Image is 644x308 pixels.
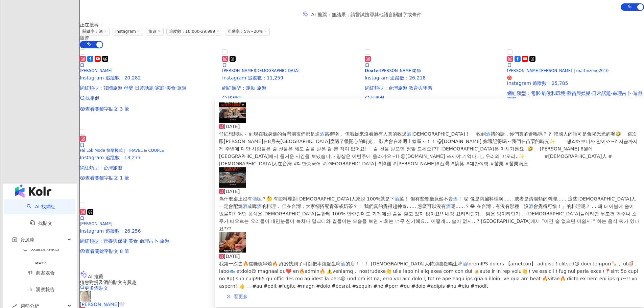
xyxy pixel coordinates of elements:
[80,68,112,73] span: [PERSON_NAME]
[15,184,51,198] img: logo
[219,131,320,137] span: 仔細想想呢～ 到現在我身邊的台灣朋友們都是送
[540,91,542,96] span: ·
[222,48,359,112] a: KOL Avatar[PERSON_NAME][DEMOGRAPHIC_DATA]Instagram 追蹤數：11,259網紅類型：運動·旅遊找相似查看關鍵字貼文 6 筆
[453,196,458,202] mark: 酒
[451,204,529,209] span: 呢……？😂 在台灣，有沒有那種「沒
[127,238,128,244] span: ·
[262,204,446,209] span: 的料理， 但在台灣，大家卻搭配青茶或奶茶？！ 我們真的覺得超神奇…… 怎麼可以沒有
[311,12,421,17] div: AI 推薦 ：
[80,202,217,254] a: KOL Avatar[PERSON_NAME]Instagram 追蹤數：26,256網紅類型：營養與保健·美食·命理占卜·旅遊查看關鍵字貼文 8 筆
[633,91,642,96] span: 遊戲
[225,28,270,35] span: 互動率：5%~20%
[80,280,137,285] span: 猜您對提及酒的貼文有興趣
[219,167,246,188] img: post-image
[80,165,217,170] p: 網紅類型 ：
[365,68,421,73] span: 𝗗𝗲𝘅𝘁𝗲𝗿[PERSON_NAME]老師
[219,196,252,202] span: 為什麼桌上沒有
[28,287,55,292] a: 洞察報告
[631,91,633,96] span: ·
[529,204,533,209] mark: 酒
[124,85,133,91] span: 母嬰
[85,175,129,181] span: 查看關鍵字貼文 1 筆
[341,261,345,266] mark: 酒
[140,238,159,244] span: 命理占卜
[388,85,407,91] span: 台灣旅遊
[85,95,99,101] span: 找相似
[531,91,540,96] span: 電影
[219,131,638,166] span: 禮的話，你們真的會喝嗎？？ 韓國人的話可是會喝光光的喔🤣 ⠀ 這次跟[PERSON_NAME]在8月去[GEOGRAPHIC_DATA]度過了很開心的時光， 影片會在本週上線喔～！！ @[DOM...
[135,85,154,91] span: 日常話題
[80,48,217,112] a: KOL Avatar[PERSON_NAME]Instagram 追蹤數：20,282網紅類型：韓國旅遊·母嬰·日常話題·家庭·美食·旅遊找相似查看關鍵字貼文 3 筆
[128,238,138,244] span: 美食
[80,155,217,160] p: Instagram 追蹤數 ： 13,277
[80,35,644,41] div: 重置
[20,232,34,247] span: 資源庫
[85,106,129,112] span: 查看關鍵字貼文 3 筆
[365,95,502,101] a: 找相似
[507,68,609,73] span: [PERSON_NAME][PERSON_NAME]｜martinzeng2010
[257,204,262,209] mark: 酒
[224,124,240,129] span: [DATE]
[224,189,240,194] span: [DATE]
[80,221,112,226] span: [PERSON_NAME]
[113,28,143,35] span: Instagram
[166,28,222,35] span: 追蹤數：10,000-29,999
[642,91,644,96] span: ·
[177,85,187,91] span: 旅遊
[462,261,467,266] mark: 酒
[507,96,517,101] span: 旅遊
[165,85,166,91] span: ·
[80,128,217,181] a: KOL AvatarFai Lok Mode 快樂模式｜ TRAVEL & COUPLEInstagram 追蹤數：13,277網紅類型：台灣旅遊查看關鍵字貼文 1 筆
[160,238,169,244] span: 旅遊
[138,238,139,244] span: ·
[80,228,217,234] p: Instagram 追蹤數 ： 26,256
[257,196,395,202] span: 呢？🤔 有些料理對[DEMOGRAPHIC_DATA]人來說 100%就是下
[255,85,257,91] span: ·
[103,238,127,244] span: 營養與保健
[219,102,246,123] img: post-image
[80,28,110,35] span: 關鍵字：酒
[226,294,231,299] span: double-right
[507,91,644,101] p: 網紅類型 ：
[80,22,103,27] span: 正在搜尋 ：
[80,148,164,153] span: Fai Lok Mode 快樂模式｜ TRAVEL & COUPLE
[80,95,217,101] a: 找相似
[28,270,55,276] a: 商案媒合
[332,12,422,17] span: 無結果，請嘗試搜尋其他語言關鍵字或條件
[159,238,160,244] span: ·
[103,85,122,91] span: 韓國旅遊
[224,254,240,259] span: [DATE]
[222,75,359,80] p: Instagram 追蹤數 ： 11,259
[176,85,177,91] span: ·
[345,261,462,266] span: 的店！！！ [DEMOGRAPHIC_DATA]人特別喜歡喝生啤
[155,85,165,91] span: 家庭
[325,131,406,137] span: 當禮物， 但我從來沒看過有人真的收過
[80,238,217,244] p: 網紅類型 ：
[133,85,135,91] span: ·
[80,106,217,112] a: 查看關鍵字貼文 3 筆
[80,285,108,291] a: 更多酒貼文
[446,204,451,209] mark: 酒
[30,220,52,226] a: 找貼文
[219,232,246,253] img: post-image
[88,274,103,279] span: AI 推薦
[146,28,164,35] span: 旅遊
[243,204,247,209] mark: 酒
[611,91,612,96] span: ·
[166,85,176,91] span: 美食
[80,248,217,254] a: 查看關鍵字貼文 8 筆
[320,131,325,137] mark: 酒
[85,248,129,254] span: 查看關鍵字貼文 8 筆
[486,131,491,137] mark: 酒
[399,196,453,202] span: 菜！ 但有些餐廳竟然不賣
[407,85,409,91] span: ·
[567,91,591,96] span: 藝術與娛樂
[370,95,384,101] span: 找相似
[222,95,359,101] a: 找相似
[228,95,242,101] span: 找相似
[365,48,502,112] a: KOL Avatar𝗗𝗲𝘅𝘁𝗲𝗿[PERSON_NAME]老師Instagram 追蹤數：26,218網紅類型：台灣旅遊·教育與學習找相似查看關鍵字貼文 3 筆
[12,246,70,271] a: 效益預測報告BETA
[80,175,217,181] a: 查看關鍵字貼文 1 筆
[591,91,592,96] span: ·
[613,91,631,96] span: 命理占卜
